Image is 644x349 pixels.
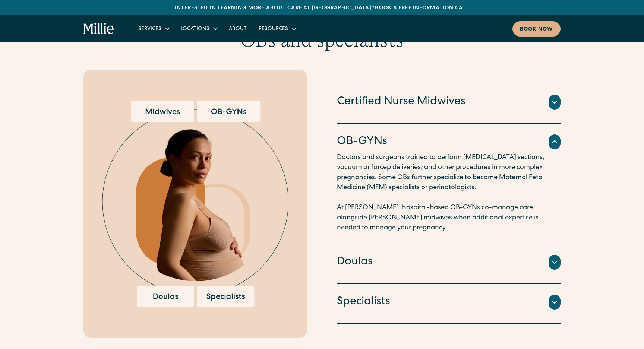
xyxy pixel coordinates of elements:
h4: Specialists [337,294,390,310]
div: Book now [520,26,553,34]
a: Book now [512,21,561,37]
div: Locations [181,25,209,33]
p: Doctors and surgeons trained to perform [MEDICAL_DATA] sections, vacuum or forcep deliveries, and... [337,153,561,233]
a: home [83,23,114,35]
img: Pregnant woman surrounded by options for maternity care providers, including midwives, OB-GYNs, d... [102,101,288,307]
h4: OB-GYNs [337,134,387,150]
div: Resources [259,25,288,33]
div: Services [132,22,175,35]
div: Services [138,25,161,33]
a: About [223,22,253,35]
h4: Certified Nurse Midwives [337,94,465,110]
div: Resources [253,22,302,35]
a: Book a free information call [375,6,469,11]
div: Locations [175,22,223,35]
h4: Doulas [337,254,373,270]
